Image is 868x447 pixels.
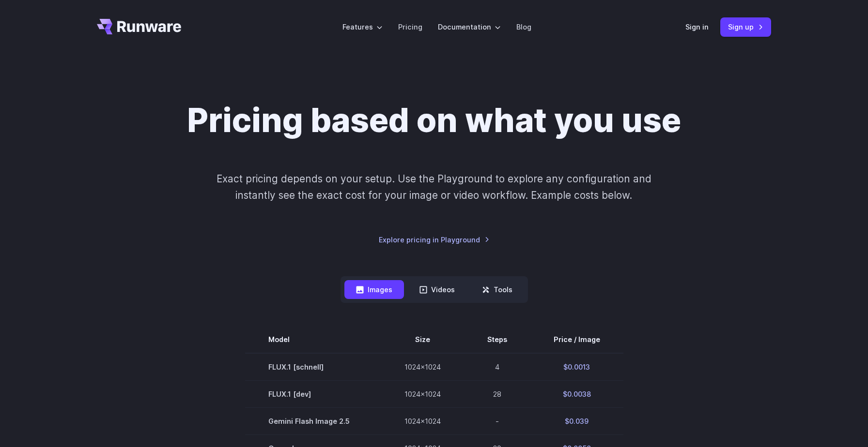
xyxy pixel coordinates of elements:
[530,408,623,435] td: $0.039
[516,21,531,32] a: Blog
[268,416,358,427] span: Gemini Flash Image 2.5
[438,21,501,32] label: Documentation
[685,21,709,32] a: Sign in
[408,280,466,299] button: Videos
[464,381,530,408] td: 28
[530,353,623,381] td: $0.0013
[97,19,181,34] a: Go to /
[245,326,381,353] th: Model
[530,381,623,408] td: $0.0038
[381,353,464,381] td: 1024x1024
[470,280,524,299] button: Tools
[381,326,464,353] th: Size
[464,408,530,435] td: -
[530,326,623,353] th: Price / Image
[245,381,381,408] td: FLUX.1 [dev]
[381,381,464,408] td: 1024x1024
[464,326,530,353] th: Steps
[379,234,490,245] a: Explore pricing in Playground
[398,21,422,32] a: Pricing
[187,101,681,140] h1: Pricing based on what you use
[245,353,381,381] td: FLUX.1 [schnell]
[381,408,464,435] td: 1024x1024
[720,17,771,36] a: Sign up
[464,353,530,381] td: 4
[198,171,670,203] p: Exact pricing depends on your setup. Use the Playground to explore any configuration and instantl...
[342,21,383,32] label: Features
[344,280,404,299] button: Images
